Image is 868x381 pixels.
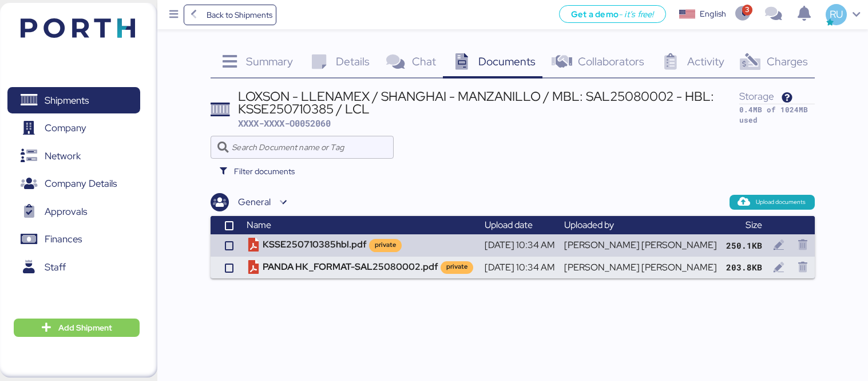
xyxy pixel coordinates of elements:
button: Filter documents [211,161,304,182]
div: General [238,195,271,209]
span: Filter documents [234,164,295,178]
span: Summary [246,54,293,69]
a: Company Details [7,171,140,197]
span: Activity [687,54,724,69]
a: Shipments [7,87,140,113]
span: Network [45,148,81,164]
div: private [446,262,467,272]
td: 250.1KB [722,234,767,256]
div: English [700,8,726,20]
span: XXXX-XXXX-O0052060 [238,117,331,129]
button: Upload documents [730,195,815,210]
span: Shipments [45,92,89,109]
input: Search Document name or Tag [232,136,387,159]
span: Company Details [45,175,117,192]
span: Size [746,219,762,231]
a: Company [7,115,140,142]
span: Finances [45,231,82,248]
a: Network [7,143,140,169]
td: [DATE] 10:34 AM [480,234,560,256]
span: Company [45,120,86,136]
td: [PERSON_NAME] [PERSON_NAME] [560,234,722,256]
span: Approvals [45,203,87,220]
td: [DATE] 10:34 AM [480,257,560,278]
span: Back to Shipments [207,8,272,22]
td: KSSE250710385hbl.pdf [242,234,480,256]
td: 203.8KB [722,257,767,278]
span: Upload date [485,219,533,231]
span: Details [336,54,370,69]
span: Staff [45,259,66,276]
a: Approvals [7,198,140,225]
span: Collaborators [578,54,644,69]
button: Add Shipment [14,319,140,337]
td: [PERSON_NAME] [PERSON_NAME] [560,257,722,278]
span: Documents [478,54,536,69]
span: Storage [739,89,774,103]
span: Charges [767,54,808,69]
a: Staff [7,254,140,280]
div: LOXSON - LLENAMEX / SHANGHAI - MANZANILLO / MBL: SAL25080002 - HBL: KSSE250710385 / LCL [238,90,740,116]
td: PANDA HK_FORMAT-SAL25080002.pdf [242,257,480,278]
span: RU [830,7,843,22]
span: Upload documents [756,197,806,207]
span: Name [247,219,271,231]
a: Finances [7,226,140,253]
a: Back to Shipments [184,5,277,25]
span: Uploaded by [564,219,614,231]
div: private [375,240,396,250]
div: 0.4MB of 1024MB used [739,104,814,126]
span: Chat [412,54,436,69]
button: Menu [164,5,184,25]
span: Add Shipment [58,321,112,335]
